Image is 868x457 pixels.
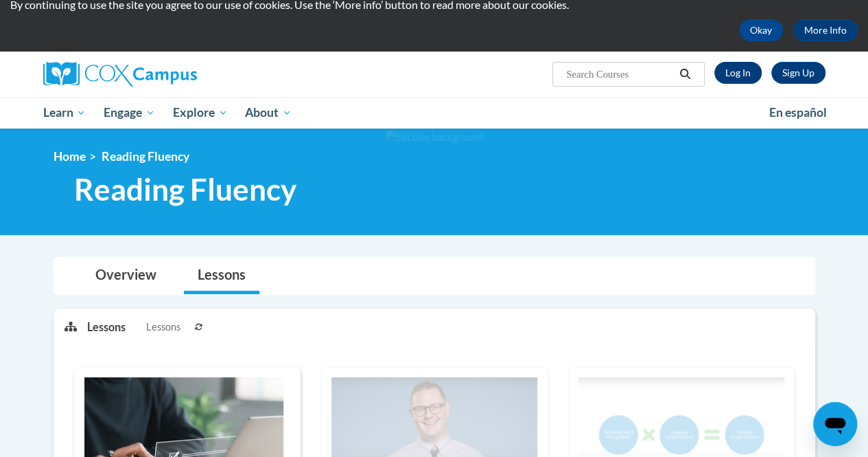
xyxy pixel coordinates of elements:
a: En español [760,98,836,127]
button: Okay [739,19,783,41]
span: Explore [173,104,228,121]
iframe: Button to launch messaging window [813,402,857,446]
img: Section background [386,130,483,145]
span: En español [769,105,827,120]
button: Search [675,66,695,82]
a: Learn [34,97,95,129]
span: Engage [104,104,155,121]
a: More Info [793,19,858,41]
a: Register [771,62,825,84]
p: Lessons [87,320,126,335]
input: Search Courses [565,66,675,82]
a: Explore [164,97,237,129]
a: Engage [95,97,164,129]
a: Overview [82,258,170,294]
img: Cox Campus [43,62,197,87]
span: Reading Fluency [74,171,296,208]
span: Lessons [146,320,180,335]
span: Learn [43,104,86,121]
span: Reading Fluency [102,149,189,164]
a: Log In [714,62,762,84]
span: About [245,104,292,121]
a: About [236,97,301,129]
a: Home [54,149,86,164]
div: Main menu [33,97,836,129]
a: Lessons [184,258,259,294]
a: Cox Campus [43,62,290,87]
